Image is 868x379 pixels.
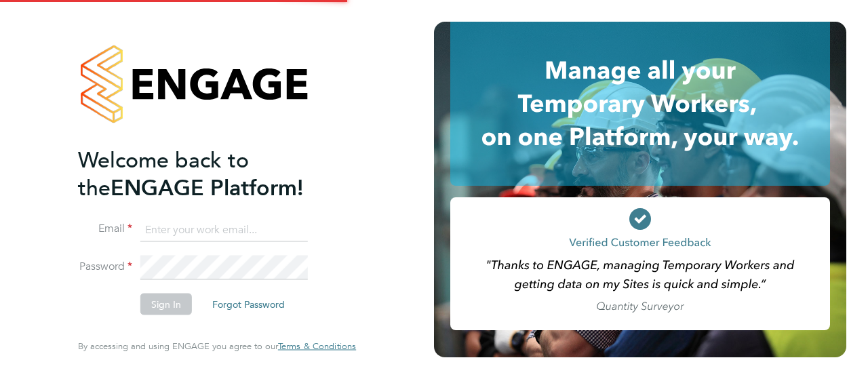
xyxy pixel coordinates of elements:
span: By accessing and using ENGAGE you agree to our [78,340,356,352]
a: Terms & Conditions [278,341,356,352]
h2: ENGAGE Platform! [78,146,342,201]
button: Sign In [140,294,192,315]
input: Enter your work email... [140,218,308,242]
button: Forgot Password [201,294,296,315]
label: Email [78,222,132,236]
label: Password [78,260,132,274]
span: Welcome back to the [78,146,249,201]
